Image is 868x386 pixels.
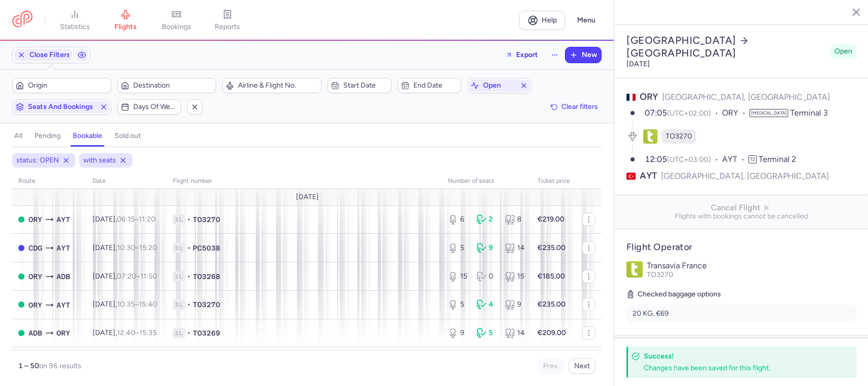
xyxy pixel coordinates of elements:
[133,81,213,90] span: Destination
[193,243,220,253] span: PC5038
[140,272,157,281] time: 11:50
[505,214,525,225] div: 8
[18,362,39,370] strong: 1 – 50
[343,81,388,90] span: Start date
[193,328,220,338] span: TO3269
[505,243,525,253] div: 14
[467,78,531,93] button: open
[114,22,137,32] span: flights
[537,300,565,309] strong: €235.00
[193,214,220,225] span: TO3270
[16,155,59,166] span: status: OPEN
[28,327,42,339] span: Adnan Menderes Airport, İzmir, Turkey
[537,215,564,224] strong: €219.00
[139,243,157,252] time: 15:20
[644,363,834,373] div: Changes have been saved for this flight.
[28,242,42,254] span: CDG
[139,300,157,309] time: 15:40
[542,16,557,24] span: Help
[667,109,711,118] span: (UTC+02:00)
[327,78,392,93] button: Start date
[643,129,657,144] figure: TO airline logo
[448,214,468,225] div: 6
[448,243,468,253] div: 5
[476,299,497,310] div: 4
[73,131,102,141] h4: bookable
[483,81,516,90] span: open
[18,216,24,223] span: OPEN
[93,272,157,281] span: [DATE],
[12,78,111,93] button: Origin
[56,299,70,311] span: AYT
[28,214,42,225] span: Orly, Paris, France
[476,328,497,338] div: 5
[215,22,240,32] span: reports
[722,107,750,119] span: ORY
[571,11,602,30] button: Menu
[413,81,458,90] span: End date
[60,22,90,32] span: statistics
[18,273,24,280] span: OPEN
[29,51,70,59] span: Close Filters
[448,328,468,338] div: 9
[56,214,70,225] span: Antalya, Antalya, Turkey
[173,243,185,253] span: 1L
[666,131,692,142] span: TO3270
[187,214,191,225] span: •
[193,299,220,310] span: TO3270
[476,214,497,225] div: 2
[56,271,70,282] span: Adnan Menderes Airport, İzmir, Turkey
[39,362,81,370] span: on 96 results
[114,131,141,141] h4: sold out
[505,328,525,338] div: 14
[173,299,185,310] span: 1L
[93,328,157,337] span: [DATE],
[100,9,151,32] a: flights
[531,174,576,189] th: Ticket price
[622,203,860,212] span: Cancel Flight
[499,47,545,63] button: Export
[18,245,24,251] span: CLOSED
[117,328,157,337] span: –
[759,154,796,164] span: Terminal 2
[519,11,565,30] a: Help
[626,34,826,60] h2: [GEOGRAPHIC_DATA] [GEOGRAPHIC_DATA]
[398,78,462,93] button: End date
[117,300,157,309] span: –
[749,155,757,163] span: T2
[667,155,711,164] span: (UTC+03:00)
[476,271,497,282] div: 0
[647,270,673,279] span: TO3270
[626,60,650,68] time: [DATE]
[93,243,157,252] span: [DATE],
[162,22,191,32] span: bookings
[133,103,178,111] span: Days of week
[187,243,191,253] span: •
[537,359,564,374] button: Prev.
[14,131,22,141] h4: all
[476,243,497,253] div: 9
[645,108,667,118] time: 07:05
[173,328,185,338] span: 1L
[117,243,135,252] time: 10:30
[56,242,70,254] span: AYT
[750,109,788,117] span: [MEDICAL_DATA]
[117,272,157,281] span: –
[537,328,566,337] strong: €209.00
[505,271,525,282] div: 15
[12,11,33,30] a: CitizenPlane red outlined logo
[645,154,667,164] time: 12:05
[834,46,852,57] span: Open
[28,103,96,111] span: Seats and bookings
[647,261,856,270] p: Transavia France
[117,215,156,224] span: –
[626,241,856,253] h4: Flight Operator
[238,81,318,90] span: Airline & Flight No.
[35,131,61,141] h4: pending
[568,359,595,374] button: Next
[722,154,749,166] span: AYT
[173,214,185,225] span: 1L
[13,47,74,63] button: Close Filters
[626,261,643,278] img: Transavia France logo
[28,81,108,90] span: Origin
